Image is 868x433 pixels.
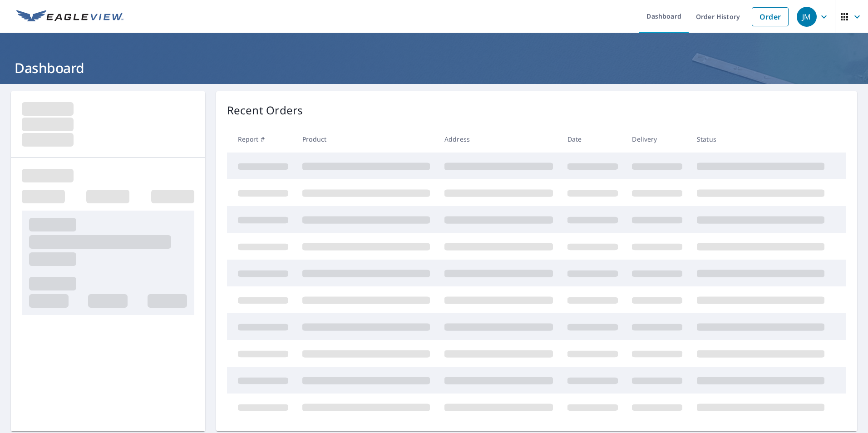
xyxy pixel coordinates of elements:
a: Order [752,7,789,26]
img: EV Logo [16,10,123,24]
th: Product [295,126,437,153]
div: JM [797,7,817,27]
th: Address [437,126,560,153]
h1: Dashboard [11,59,857,77]
th: Report # [227,126,296,153]
th: Date [560,126,625,153]
th: Delivery [625,126,690,153]
p: Recent Orders [227,102,303,118]
th: Status [690,126,832,153]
